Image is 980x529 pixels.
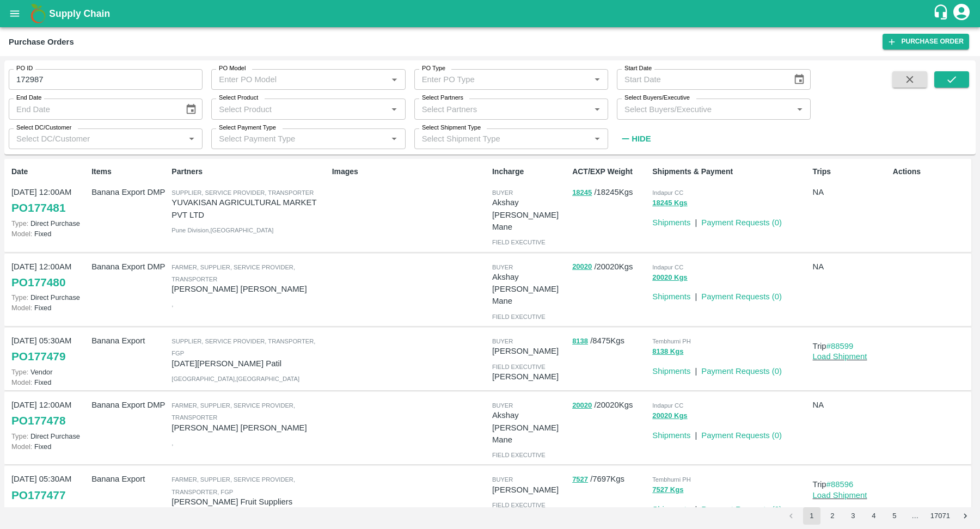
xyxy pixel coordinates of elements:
a: Shipments [652,505,690,514]
label: Select Shipment Type [422,124,481,132]
span: Model: [11,304,32,312]
span: buyer [492,402,513,409]
input: Enter PO ID [9,69,203,90]
p: Items [91,166,167,177]
button: 7527 [572,473,588,486]
span: Indapur CC [652,189,683,196]
button: 20020 Kgs [652,272,687,284]
button: 8138 Kgs [652,346,683,358]
nav: pagination navigation [781,507,976,525]
button: 18245 [572,187,592,199]
input: Start Date [617,69,785,90]
p: Direct Purchase [11,218,87,229]
input: End Date [9,99,176,119]
p: / 8475 Kgs [572,335,648,347]
div: account of current user [952,2,971,25]
a: Shipments [652,292,690,301]
button: Open [185,132,199,146]
strong: Hide [632,134,651,143]
div: | [690,361,697,377]
a: Shipments [652,218,690,227]
a: PO177480 [11,273,65,292]
p: / 18245 Kgs [572,186,648,199]
a: Payment Requests (0) [701,292,782,301]
span: buyer [492,476,513,483]
p: ACT/EXP Weight [572,166,648,177]
a: #88596 [826,480,854,489]
button: 20020 [572,399,592,412]
p: Akshay [PERSON_NAME] Mane [492,409,568,446]
p: [PERSON_NAME] [492,484,568,496]
label: Select Buyers/Executive [624,94,690,102]
a: PO177481 [11,198,65,218]
a: #88599 [826,342,854,350]
span: Model: [11,442,32,451]
button: 18245 Kgs [652,197,687,210]
span: Indapur CC [652,402,683,409]
p: Direct Purchase [11,431,87,441]
span: Type: [11,368,28,376]
span: Supplier, Service Provider, Transporter, FGP [171,338,315,356]
a: Payment Requests (0) [701,367,782,376]
a: Payment Requests (0) [701,431,782,440]
span: , [171,440,173,446]
button: Hide [617,130,654,148]
span: field executive [492,502,546,508]
p: [PERSON_NAME] Fruit Suppliers [171,496,327,508]
span: Type: [11,293,28,302]
input: Enter PO Type [418,72,587,87]
span: Farmer, Supplier, Service Provider, Transporter [171,264,295,282]
button: Go to page 4 [865,507,883,525]
button: page 1 [803,507,820,525]
span: , [171,301,173,307]
button: Go to page 5 [886,507,903,525]
label: Select Partners [422,94,463,102]
button: 7527 Kgs [652,484,683,496]
a: Payment Requests (0) [701,505,782,514]
span: buyer [492,264,513,270]
button: Open [590,132,604,146]
p: Fixed [11,303,87,313]
label: Select Payment Type [219,124,276,132]
div: | [690,212,697,229]
p: [DATE] 12:00AM [11,261,87,273]
a: Payment Requests (0) [701,218,782,227]
p: Trips [813,166,889,177]
label: End Date [16,94,41,102]
p: Banana Export DMP [91,186,167,198]
label: PO ID [16,64,33,73]
p: [DATE] 05:30AM [11,335,87,347]
a: PO177478 [11,411,65,430]
button: 20020 [572,261,592,273]
p: / 20020 Kgs [572,261,648,273]
input: Select Payment Type [215,132,370,146]
span: Pune Division , [GEOGRAPHIC_DATA] [171,227,273,233]
p: Partners [171,166,327,177]
label: Start Date [624,64,652,73]
label: Select DC/Customer [16,124,71,132]
p: Akshay [PERSON_NAME] Mane [492,271,568,307]
a: Supply Chain [49,6,933,21]
p: Trip [813,478,889,490]
b: Supply Chain [49,8,110,19]
p: [PERSON_NAME] [PERSON_NAME] [171,422,327,434]
input: Enter PO Model [215,72,384,87]
p: Incharge [492,166,568,177]
p: Vendor [11,367,87,377]
a: Load Shipment [813,491,867,500]
p: / 20020 Kgs [572,399,648,411]
p: [PERSON_NAME] [PERSON_NAME] [171,283,327,295]
button: Open [387,102,401,116]
input: Select Buyers/Executive [620,102,789,116]
p: [PERSON_NAME] [492,371,568,383]
p: Banana Export DMP [91,261,167,273]
button: Choose date [789,69,810,90]
div: | [690,425,697,441]
label: Select Product [219,94,258,102]
p: Akshay [PERSON_NAME] Mane [492,196,568,233]
input: Select Partners [418,102,587,116]
p: [DATE] 12:00AM [11,186,87,198]
span: Tembhurni PH [652,338,691,345]
p: Date [11,166,87,177]
p: Banana Export [91,473,167,485]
